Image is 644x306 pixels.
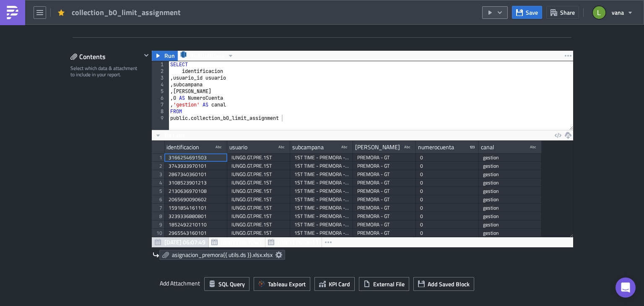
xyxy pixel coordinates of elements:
[546,6,579,19] button: Share
[357,229,412,237] div: PREMORA - GT
[418,141,454,153] div: numerocuenta
[522,237,571,247] div: 1749 rows in 2.15s
[483,204,538,212] div: gestion
[357,212,412,220] div: PREMORA - GT
[152,130,188,140] button: No Limit
[164,238,205,246] span: [DATE] 06:07:49
[152,81,169,88] div: 4
[355,141,400,153] div: [PERSON_NAME]
[204,277,249,291] button: SQL Query
[141,50,151,60] button: Hide content
[254,277,310,291] button: Tableau Export
[152,51,178,61] button: Run
[483,187,538,195] div: gestion
[294,153,349,162] div: 1ST TIME - PREMORA - GT
[152,101,169,108] div: 7
[294,220,349,229] div: 1ST TIME - PREMORA - GT
[231,229,286,237] div: IUNGO.GT.PRE.1ST
[160,277,200,290] label: Add Attachment
[428,280,470,288] span: Add Saved Block
[592,5,606,20] img: Avatar
[152,108,169,115] div: 8
[294,187,349,195] div: 1ST TIME - PREMORA - GT
[483,195,538,204] div: gestion
[169,204,223,212] div: 1591854161101
[231,162,286,170] div: IUNGO.GT.PRE.1ST
[420,162,475,170] div: 0
[229,141,247,153] div: usuario
[357,162,412,170] div: PREMORA - GT
[359,277,409,291] button: External File
[560,8,575,17] span: Share
[512,6,542,19] button: Save
[373,280,405,288] span: External File
[218,280,245,288] span: SQL Query
[413,277,474,291] button: Add Saved Block
[314,277,355,291] button: KPI Card
[294,195,349,204] div: 1ST TIME - PREMORA - GT
[169,212,223,220] div: 3239336880801
[169,179,223,187] div: 3108523901213
[357,170,412,179] div: PREMORA - GT
[231,187,286,195] div: IUNGO.GT.PRE.1ST
[420,170,475,179] div: 0
[169,220,223,229] div: 1852492210110
[152,75,169,81] div: 3
[612,8,624,17] span: vana
[357,220,412,229] div: PREMORA - GT
[292,141,324,153] div: subcampana
[294,162,349,170] div: 1ST TIME - PREMORA - GT
[420,204,475,212] div: 0
[329,280,350,288] span: KPI Card
[483,229,538,237] div: gestion
[357,204,412,212] div: PREMORA - GT
[481,141,494,153] div: canal
[169,170,223,179] div: 2867340360101
[190,51,224,61] span: RedshiftVana
[169,187,223,195] div: 2130636970108
[152,237,209,247] button: [DATE] 06:07:49
[3,3,400,10] body: Rich Text Area. Press ALT-0 for help.
[268,280,306,288] span: Tableau Export
[588,3,638,22] button: vana
[172,251,273,259] span: asignacion_premora{{ utils.ds }}.xlsx.xlsx
[357,195,412,204] div: PREMORA - GT
[420,187,475,195] div: 0
[169,195,223,204] div: 2065690090602
[294,204,349,212] div: 1ST TIME - PREMORA - GT
[231,204,286,212] div: IUNGO.GT.PRE.1ST
[177,51,237,61] button: RedshiftVana
[483,170,538,179] div: gestion
[231,195,286,204] div: IUNGO.GT.PRE.1ST
[208,237,265,247] button: [DATE] 06:10:41
[231,170,286,179] div: IUNGO.GT.PRE.1ST
[483,153,538,162] div: gestion
[152,68,169,75] div: 2
[70,65,141,78] div: Select which data & attachment to include in your report.
[152,95,169,101] div: 6
[169,229,223,237] div: 2965543160101
[420,220,475,229] div: 0
[70,50,141,63] div: Contents
[420,153,475,162] div: 0
[357,179,412,187] div: PREMORA - GT
[265,237,322,247] button: [DATE] 06:06:11
[152,88,169,95] div: 5
[164,131,185,140] span: No Limit
[231,153,286,162] div: IUNGO.GT.PRE.1ST
[152,115,169,122] div: 9
[420,229,475,237] div: 0
[357,187,412,195] div: PREMORA - GT
[483,179,538,187] div: gestion
[483,212,538,220] div: gestion
[526,8,538,17] span: Save
[6,6,19,19] img: PushMetrics
[166,141,199,153] div: identificacion
[231,179,286,187] div: IUNGO.GT.PRE.1ST
[420,179,475,187] div: 0
[483,162,538,170] div: gestion
[3,3,400,10] p: Archivo de reasignacion de premora.
[231,212,286,220] div: IUNGO.GT.PRE.1ST
[221,238,262,246] span: [DATE] 06:10:41
[420,212,475,220] div: 0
